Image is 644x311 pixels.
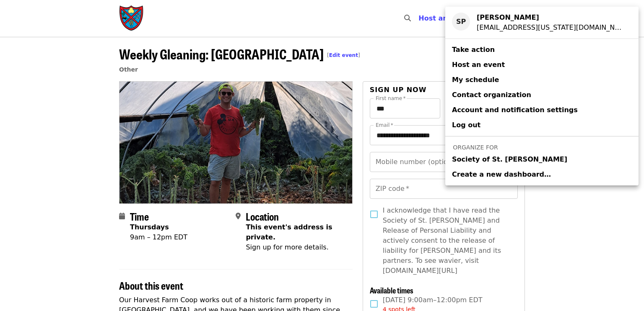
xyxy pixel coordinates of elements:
[445,152,639,167] a: Society of St. [PERSON_NAME]
[452,46,495,54] span: Take action
[445,42,639,57] a: Take action
[477,13,539,21] strong: [PERSON_NAME]
[445,87,639,103] a: Contact organization
[452,121,480,129] span: Log out
[452,154,567,164] span: Society of St. [PERSON_NAME]
[445,10,639,35] a: SP[PERSON_NAME][EMAIL_ADDRESS][US_STATE][DOMAIN_NAME]
[445,103,639,118] a: Account and notification settings
[445,72,639,87] a: My schedule
[452,61,505,69] span: Host an event
[445,57,639,72] a: Host an event
[452,106,578,114] span: Account and notification settings
[445,167,639,182] a: Create a new dashboard…
[452,91,531,99] span: Contact organization
[452,13,470,31] div: SP
[453,144,498,151] span: Organize for
[452,170,551,178] span: Create a new dashboard…
[445,118,639,133] a: Log out
[477,13,625,23] div: Sue Plummer
[477,23,625,33] div: sw-ohio@endhunger.org
[452,76,499,84] span: My schedule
